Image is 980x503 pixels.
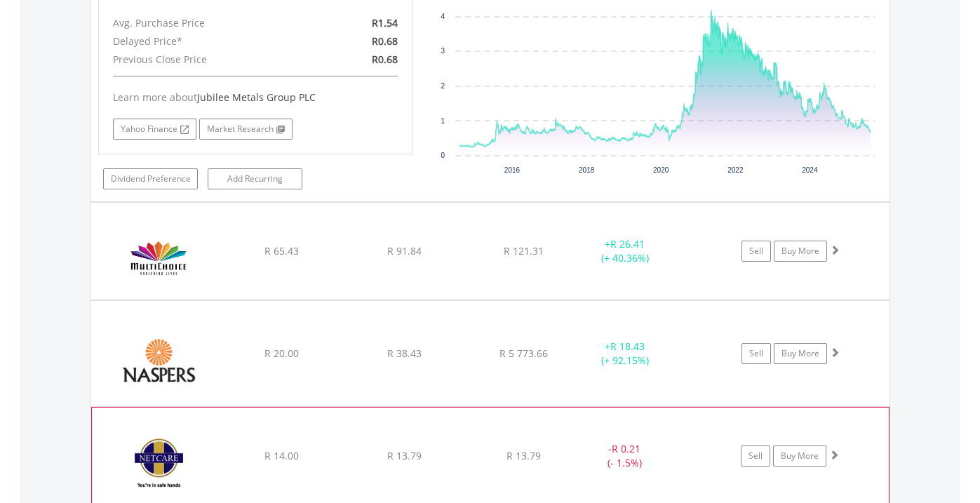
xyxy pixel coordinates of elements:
[98,318,219,403] img: EQU.ZA.NPN.png
[572,442,677,470] div: - (- 1.5%)
[441,82,445,90] text: 2
[199,119,293,140] a: Market Research
[387,244,422,257] span: R 91.84
[773,445,826,467] a: Buy More
[387,449,422,462] span: R 13.79
[572,237,678,265] div: + (+ 40.36%)
[372,34,398,48] span: R0.68
[774,343,827,364] a: Buy More
[610,340,645,353] span: R 18.43
[98,220,219,296] img: EQU.ZA.MCG.png
[103,168,198,189] a: Dividend Preference
[441,47,445,55] text: 3
[372,53,398,66] span: R0.68
[727,166,744,174] text: 2022
[610,237,645,250] span: R 26.41
[197,90,316,104] span: Jubilee Metals Group PLC
[504,244,544,257] span: R 121.31
[506,449,541,462] span: R 13.79
[113,90,398,105] div: Learn more about
[579,166,595,174] text: 2018
[499,347,548,360] span: R 5 773.66
[504,166,521,174] text: 2016
[741,241,771,262] a: Sell
[441,152,445,159] text: 0
[741,445,770,467] a: Sell
[102,32,307,51] div: Delayed Price*
[113,119,196,140] a: Yahoo Finance
[572,340,678,368] div: + (+ 92.15%)
[102,51,307,69] div: Previous Close Price
[441,13,445,20] text: 4
[653,166,669,174] text: 2020
[372,16,398,29] span: R1.54
[102,14,307,32] div: Avg. Purchase Price
[208,168,302,189] a: Add Recurring
[99,425,220,501] img: EQU.ZA.NTC.png
[802,166,818,174] text: 2024
[741,343,771,364] a: Sell
[264,244,299,257] span: R 65.43
[387,347,422,360] span: R 38.43
[264,449,299,462] span: R 14.00
[264,347,299,360] span: R 20.00
[774,241,827,262] a: Buy More
[441,117,445,125] text: 1
[612,442,640,455] span: R 0.21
